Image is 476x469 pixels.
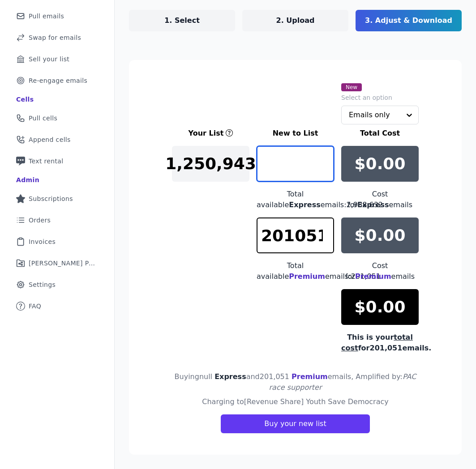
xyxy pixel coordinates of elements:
[29,76,87,85] span: Re-engage emails
[242,10,348,31] a: 2. Upload
[289,272,325,281] span: Premium
[16,95,34,104] div: Cells
[7,296,107,316] a: FAQ
[16,175,39,184] div: Admin
[341,93,392,102] label: Select an option
[341,260,419,282] div: Cost for emails
[29,280,56,289] span: Settings
[355,226,406,244] p: $0.00
[289,200,321,209] span: Express
[257,128,334,139] h3: New to List
[164,15,200,26] p: 1. Select
[7,108,107,128] a: Pull cells
[276,15,315,26] p: 2. Upload
[29,157,64,166] span: Text rental
[365,15,452,26] p: 3. Adjust & Download
[7,6,107,26] a: Pull emails
[189,128,224,139] h3: Your List
[29,55,69,64] span: Sell your list
[172,371,419,393] h4: Buying null and 201,051 emails
[29,114,57,123] span: Pull cells
[221,414,369,433] button: Buy your new list
[7,28,107,47] a: Swap for emails
[29,12,64,21] span: Pull emails
[202,397,388,407] h4: Charging to [Revenue Share] Youth Save Democracy
[257,260,334,282] div: Total available emails: 201,051
[341,128,419,139] h3: Total Cost
[29,302,41,311] span: FAQ
[7,232,107,252] a: Invoices
[165,155,256,173] p: 1,250,943
[29,33,81,42] span: Swap for emails
[29,135,71,144] span: Append cells
[355,155,406,173] p: $0.00
[341,332,419,354] div: This is your for 201,051 emails.
[355,298,406,316] p: $0.00
[7,210,107,230] a: Orders
[7,253,107,273] a: [PERSON_NAME] Performance
[29,216,51,225] span: Orders
[7,151,107,171] a: Text rental
[29,194,73,203] span: Subscriptions
[129,10,235,31] a: 1. Select
[29,259,96,268] span: [PERSON_NAME] Performance
[7,71,107,90] a: Re-engage emails
[257,189,334,210] div: Total available emails: 2,988,632
[7,49,107,69] a: Sell your list
[341,189,419,210] div: Cost for emails
[355,272,391,281] span: Premium
[341,83,362,91] span: New
[214,372,246,381] span: Express
[7,130,107,149] a: Append cells
[357,200,389,209] span: Express
[356,10,462,31] a: 3. Adjust & Download
[7,189,107,209] a: Subscriptions
[29,237,56,246] span: Invoices
[7,275,107,294] a: Settings
[292,372,328,381] span: Premium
